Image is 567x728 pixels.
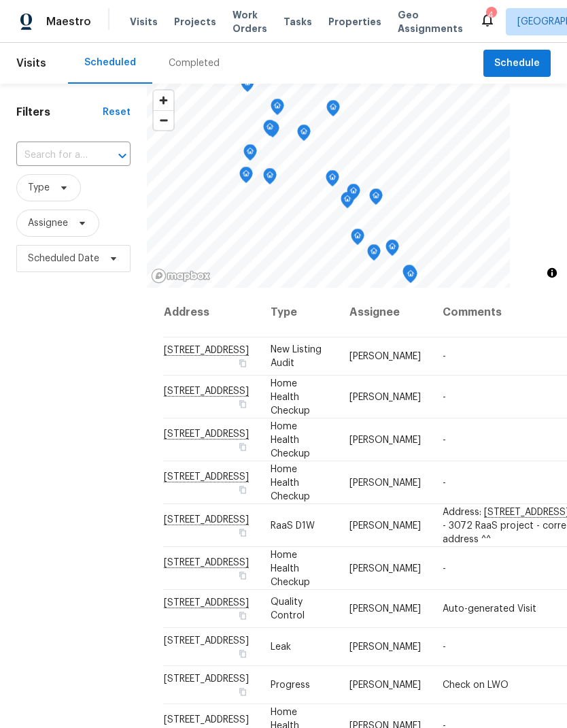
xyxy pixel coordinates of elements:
[239,167,253,188] div: Map marker
[443,642,446,652] span: -
[28,216,68,230] span: Assignee
[237,648,249,660] button: Copy Address
[164,714,249,724] span: [STREET_ADDRESS]
[130,15,158,29] span: Visits
[271,464,310,501] span: Home Health Checkup
[398,8,463,35] span: Geo Assignments
[147,84,510,288] canvas: Map
[349,435,421,444] span: [PERSON_NAME]
[328,15,381,29] span: Properties
[271,378,310,415] span: Home Health Checkup
[263,168,277,189] div: Map marker
[347,184,360,205] div: Map marker
[385,239,399,261] div: Map marker
[271,421,310,458] span: Home Health Checkup
[237,526,249,538] button: Copy Address
[271,642,291,652] span: Leak
[351,229,364,250] div: Map marker
[443,604,536,614] span: Auto-generated Visit
[443,435,446,444] span: -
[367,244,381,265] div: Map marker
[271,680,310,690] span: Progress
[271,550,310,586] span: Home Health Checkup
[341,192,354,213] div: Map marker
[237,483,249,495] button: Copy Address
[164,636,249,646] span: [STREET_ADDRESS]
[16,105,103,119] h1: Filters
[443,392,446,401] span: -
[151,268,211,284] a: Mapbox homepage
[164,674,249,684] span: [STREET_ADDRESS]
[483,50,551,78] button: Schedule
[326,170,339,191] div: Map marker
[486,8,496,22] div: 4
[241,76,254,97] div: Map marker
[16,48,46,78] span: Visits
[154,90,173,110] button: Zoom in
[349,563,421,573] span: [PERSON_NAME]
[103,105,131,119] div: Reset
[297,125,311,146] div: Map marker
[443,352,446,361] span: -
[548,265,556,280] span: Toggle attribution
[349,604,421,614] span: [PERSON_NAME]
[271,520,315,530] span: RaaS D1W
[271,345,322,368] span: New Listing Audit
[349,392,421,401] span: [PERSON_NAME]
[349,520,421,530] span: [PERSON_NAME]
[443,563,446,573] span: -
[260,288,339,337] th: Type
[271,99,284,120] div: Map marker
[154,110,173,130] button: Zoom out
[237,686,249,698] button: Copy Address
[443,478,446,487] span: -
[349,352,421,361] span: [PERSON_NAME]
[28,181,50,195] span: Type
[174,15,216,29] span: Projects
[243,144,257,165] div: Map marker
[237,397,249,410] button: Copy Address
[28,252,99,265] span: Scheduled Date
[349,478,421,487] span: [PERSON_NAME]
[339,288,432,337] th: Assignee
[16,145,92,166] input: Search for an address...
[326,100,340,121] div: Map marker
[263,120,277,141] div: Map marker
[544,265,560,281] button: Toggle attribution
[113,146,132,165] button: Open
[494,55,540,72] span: Schedule
[169,56,220,70] div: Completed
[349,680,421,690] span: [PERSON_NAME]
[349,642,421,652] span: [PERSON_NAME]
[404,267,417,288] div: Map marker
[84,56,136,69] div: Scheduled
[237,357,249,369] button: Copy Address
[283,17,312,27] span: Tasks
[237,610,249,622] button: Copy Address
[402,265,416,286] div: Map marker
[163,288,260,337] th: Address
[271,597,305,621] span: Quality Control
[443,680,509,690] span: Check on LWO
[237,569,249,581] button: Copy Address
[154,111,173,130] span: Zoom out
[233,8,267,35] span: Work Orders
[237,440,249,452] button: Copy Address
[369,188,383,210] div: Map marker
[46,15,91,29] span: Maestro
